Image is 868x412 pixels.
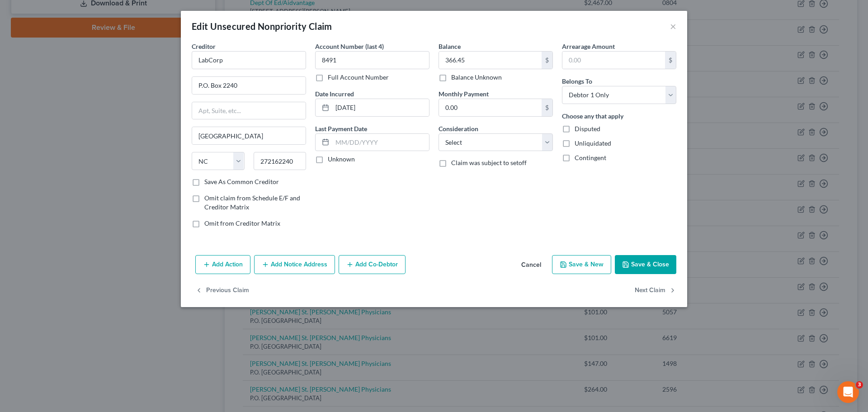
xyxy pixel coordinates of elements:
[439,89,489,99] label: Monthly Payment
[315,124,367,133] label: Last Payment Date
[192,51,306,69] input: Search creditor by name...
[204,194,300,211] span: Omit claim from Schedule E/F and Creditor Matrix
[575,154,606,161] span: Contingent
[328,73,389,82] label: Full Account Number
[635,281,676,300] button: Next Claim
[254,255,335,274] button: Add Notice Address
[195,281,249,300] button: Previous Claim
[332,99,429,116] input: MM/DD/YYYY
[562,42,615,51] label: Arrearage Amount
[439,99,542,116] input: 0.00
[837,381,859,403] iframe: Intercom live chat
[451,73,502,82] label: Balance Unknown
[542,99,552,116] div: $
[439,42,461,51] label: Balance
[204,219,280,227] span: Omit from Creditor Matrix
[192,77,306,94] input: Enter address...
[514,256,548,274] button: Cancel
[670,21,676,32] button: ×
[315,42,384,51] label: Account Number (last 4)
[315,51,429,69] input: XXXX
[254,152,307,170] input: Enter zip...
[615,255,676,274] button: Save & Close
[204,177,279,186] label: Save As Common Creditor
[315,89,354,99] label: Date Incurred
[451,159,527,166] span: Claim was subject to setoff
[192,127,306,144] input: Enter city...
[192,20,332,33] div: Edit Unsecured Nonpriority Claim
[562,111,623,121] label: Choose any that apply
[665,52,676,69] div: $
[192,43,216,50] span: Creditor
[339,255,406,274] button: Add Co-Debtor
[562,77,592,85] span: Belongs To
[542,52,552,69] div: $
[439,52,542,69] input: 0.00
[328,155,355,164] label: Unknown
[332,134,429,151] input: MM/DD/YYYY
[439,124,478,133] label: Consideration
[856,381,863,388] span: 3
[562,52,665,69] input: 0.00
[575,139,611,147] span: Unliquidated
[195,255,250,274] button: Add Action
[575,125,600,133] span: Disputed
[192,102,306,119] input: Apt, Suite, etc...
[552,255,611,274] button: Save & New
